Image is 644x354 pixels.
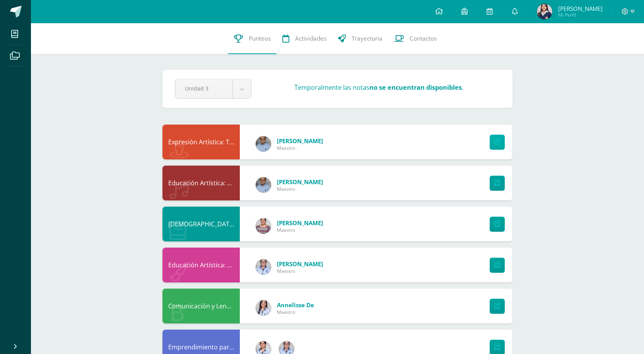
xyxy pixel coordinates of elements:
div: Expresión Artística: Teatro [162,125,240,159]
h3: Temporalmente las notas . [294,83,463,92]
span: Unidad 3 [185,79,223,97]
span: [PERSON_NAME] [558,5,603,12]
strong: no se encuentran disponibles [369,83,462,92]
span: [PERSON_NAME] [277,219,323,227]
span: [PERSON_NAME] [277,260,323,268]
a: Trayectoria [332,23,388,54]
span: Maestro [277,268,323,274]
span: [PERSON_NAME] [277,178,323,186]
span: Trayectoria [352,34,383,43]
div: Evangelización [162,207,240,241]
a: Punteos [228,23,277,54]
span: Mi Perfil [558,12,603,18]
div: Educación Artística: Educación Musical [162,166,240,200]
span: Maestro [277,186,323,192]
a: Actividades [277,23,332,54]
img: 2d4cdba4f637e21f7eb1b858705ef55a.png [537,4,552,19]
span: Punteos [249,34,271,43]
span: Contactos [410,34,437,43]
span: Annelisse De [277,301,314,309]
span: Maestro [277,309,314,315]
div: Educación Artística: Artes Visuales [162,248,240,282]
img: c0a26e2fe6bfcdf9029544cd5cc8fd3b.png [256,177,271,193]
img: 7f600a662924718df360360cce82d692.png [256,218,271,234]
span: Maestro [277,227,323,233]
a: Contactos [388,23,442,54]
a: Unidad 3 [175,79,251,98]
span: [PERSON_NAME] [277,137,323,145]
div: Comunicación y Lenguaje, Idioma Español [162,289,240,323]
span: Maestro [277,145,323,151]
img: 856922c122c96dd4492acfa029e91394.png [256,300,271,316]
img: a19da184a6dd3418ee17da1f5f2698ae.png [256,259,271,275]
img: c0a26e2fe6bfcdf9029544cd5cc8fd3b.png [256,136,271,152]
span: Actividades [295,34,326,43]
